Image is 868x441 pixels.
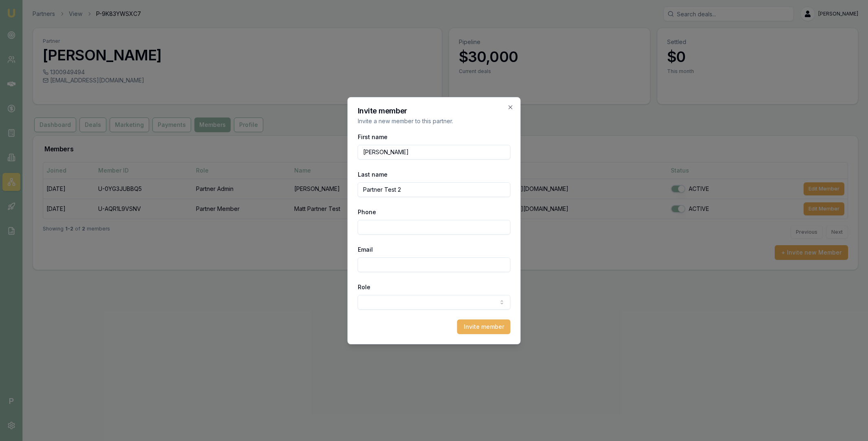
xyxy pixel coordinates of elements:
[358,171,388,178] label: Last name
[457,319,511,334] button: Invite member
[358,117,511,125] p: Invite a new member to this partner.
[358,284,370,290] label: Role
[358,107,511,115] h2: Invite member
[358,246,373,253] label: Email
[358,208,376,215] label: Phone
[358,133,388,140] label: First name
